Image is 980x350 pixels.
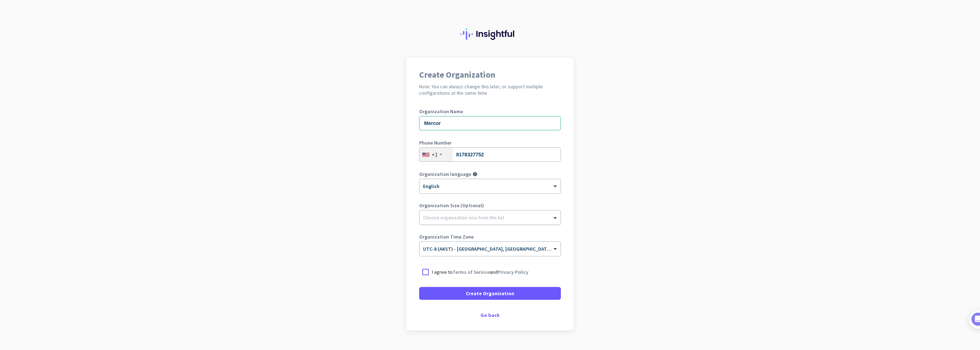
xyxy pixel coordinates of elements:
[453,269,490,275] a: Terms of Service
[419,203,561,208] label: Organization Size (Optional)
[432,151,438,158] div: +1
[419,313,561,318] div: Go back
[419,109,561,114] label: Organization Name
[473,172,478,177] i: help
[419,116,561,130] input: What is the name of your organization?
[419,83,561,96] h2: Note: You can always change this later, or support multiple configurations at the same time
[419,140,561,145] label: Phone Number
[419,234,561,239] label: Organization Time Zone
[432,268,528,276] p: I agree to and
[497,269,528,275] a: Privacy Policy
[419,70,561,79] h1: Create Organization
[419,147,561,162] input: 201-555-0123
[419,287,561,300] button: Create Organization
[460,28,520,40] img: Insightful
[466,290,514,297] span: Create Organization
[419,172,471,177] label: Organization language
